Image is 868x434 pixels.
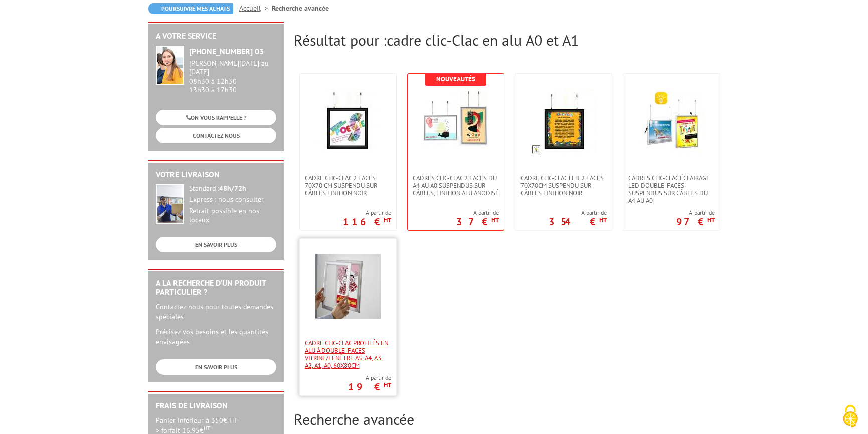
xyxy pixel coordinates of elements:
a: Poursuivre mes achats [148,3,233,14]
sup: HT [384,381,391,389]
li: Recherche avancée [272,3,329,13]
a: Cadres Clic-Clac 2 faces du A4 au A0 suspendus sur câbles, finition alu anodisé [408,174,504,197]
a: Accueil [239,4,272,13]
a: Cadre clic-clac profilés en alu à double-faces Vitrine/fenêtre A5, A4, A3, A2, A1, A0, 60x80cm [300,339,396,369]
img: Cadre Clic-Clac LED 2 faces 70x70cm suspendu sur câbles finition noir [531,89,596,154]
span: Cadre Clic-Clac 2 faces 70x70 cm suspendu sur câbles finition noir [305,174,391,197]
div: Standard : [189,184,276,193]
span: A partir de [676,209,715,217]
a: ON VOUS RAPPELLE ? [156,110,276,125]
p: 37 € [456,219,499,225]
span: Cadres Clic-Clac 2 faces du A4 au A0 suspendus sur câbles, finition alu anodisé [413,174,499,197]
img: widget-service.jpg [156,46,184,85]
img: Cadre Clic-Clac 2 faces 70x70 cm suspendu sur câbles finition noir [315,89,381,154]
a: Cadres clic-clac éclairage LED double-faces suspendus sur câbles du A4 au A0 [623,174,720,204]
h2: Frais de Livraison [156,401,276,410]
p: 116 € [343,219,391,225]
sup: HT [491,216,499,224]
sup: HT [204,424,210,431]
span: A partir de [343,209,391,217]
h2: A la recherche d'un produit particulier ? [156,279,276,297]
span: Cadre Clic-Clac LED 2 faces 70x70cm suspendu sur câbles finition noir [520,174,607,197]
strong: [PHONE_NUMBER] 03 [189,46,264,56]
sup: HT [707,216,715,224]
h2: A votre service [156,32,276,41]
span: cadre clic-Clac en alu A0 et A1 [387,30,579,50]
div: 08h30 à 12h30 13h30 à 17h30 [189,59,276,94]
span: A partir de [348,374,391,382]
p: 19 € [348,384,391,390]
h2: Résultat pour : [294,32,720,48]
a: Cadre Clic-Clac LED 2 faces 70x70cm suspendu sur câbles finition noir [515,174,612,197]
p: 97 € [676,219,715,225]
img: Cookies (fenêtre modale) [838,404,863,429]
sup: HT [384,216,391,224]
sup: HT [599,216,607,224]
div: Express : nous consulter [189,195,276,204]
img: Cadres clic-clac éclairage LED double-faces suspendus sur câbles du A4 au A0 [639,89,704,154]
strong: 48h/72h [219,184,246,193]
img: Cadre clic-clac profilés en alu à double-faces Vitrine/fenêtre A5, A4, A3, A2, A1, A0, 60x80cm [315,254,381,319]
a: EN SAVOIR PLUS [156,237,276,252]
a: Cadre Clic-Clac 2 faces 70x70 cm suspendu sur câbles finition noir [300,174,396,197]
span: A partir de [549,209,607,217]
p: 354 € [549,219,607,225]
div: Retrait possible en nos locaux [189,207,276,225]
b: Nouveautés [436,75,475,83]
img: Cadres Clic-Clac 2 faces du A4 au A0 suspendus sur câbles, finition alu anodisé [423,89,488,154]
h2: Votre livraison [156,170,276,179]
button: Cookies (fenêtre modale) [833,400,868,434]
span: A partir de [456,209,499,217]
p: Précisez vos besoins et les quantités envisagées [156,327,276,347]
img: widget-livraison.jpg [156,184,184,224]
h2: Recherche avancée [294,411,720,427]
a: EN SAVOIR PLUS [156,359,276,375]
p: Contactez-nous pour toutes demandes spéciales [156,302,276,322]
span: Cadre clic-clac profilés en alu à double-faces Vitrine/fenêtre A5, A4, A3, A2, A1, A0, 60x80cm [305,339,391,369]
span: Cadres clic-clac éclairage LED double-faces suspendus sur câbles du A4 au A0 [628,174,715,204]
div: [PERSON_NAME][DATE] au [DATE] [189,59,276,76]
a: CONTACTEZ-NOUS [156,128,276,143]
